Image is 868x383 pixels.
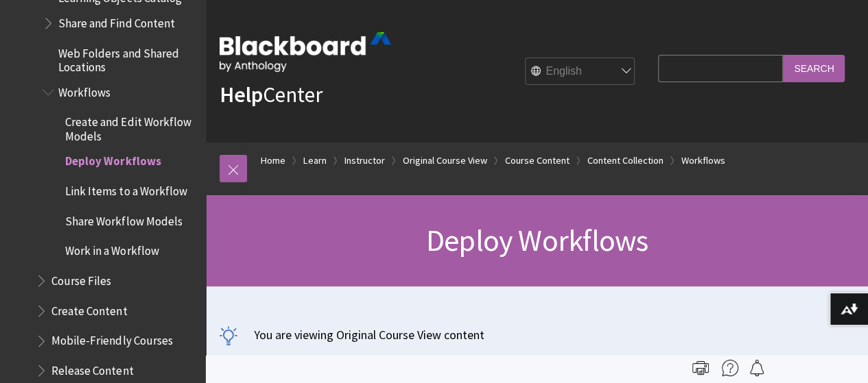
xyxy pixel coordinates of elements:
[58,12,174,30] span: Share and Find Content
[51,299,127,318] span: Create Content
[587,152,664,169] a: Content Collection
[220,81,263,108] strong: Help
[749,360,765,376] img: Follow this page
[220,326,854,343] p: You are viewing Original Course View content
[51,330,172,348] span: Mobile-Friendly Courses
[58,42,196,74] span: Web Folders and Shared Locations
[65,210,182,228] span: Share Workflow Models
[65,150,161,169] span: Deploy Workflows
[51,269,111,288] span: Course Files
[722,360,738,376] img: More help
[526,58,635,86] select: Site Language Selector
[344,152,385,169] a: Instructor
[65,240,159,258] span: Work in a Workflow
[303,152,327,169] a: Learn
[65,111,196,143] span: Create and Edit Workflow Models
[58,81,110,99] span: Workflows
[505,152,570,169] a: Course Content
[65,180,187,198] span: Link Items to a Workflow
[783,55,845,82] input: Search
[681,152,725,169] a: Workflows
[220,81,322,108] a: HelpCenter
[403,152,487,169] a: Original Course View
[426,221,648,259] span: Deploy Workflows
[220,32,391,72] img: Blackboard by Anthology
[692,360,709,376] img: Print
[261,152,285,169] a: Home
[51,359,133,378] span: Release Content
